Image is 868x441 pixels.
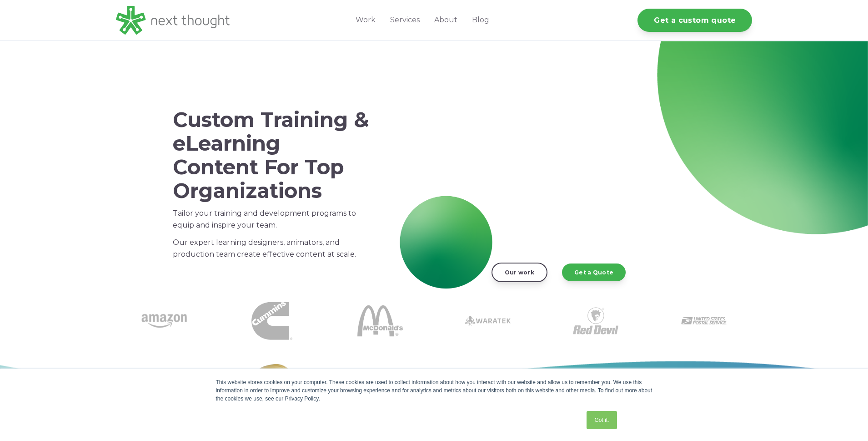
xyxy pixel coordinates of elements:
img: Red Devil [573,298,618,344]
div: This website stores cookies on your computer. These cookies are used to collect information about... [216,378,652,403]
img: McDonalds 1 [357,298,403,344]
img: Waratek logo [465,298,511,344]
p: Tailor your training and development programs to equip and inspire your team. [173,208,369,231]
img: USPS [681,298,727,344]
iframe: NextThought Reel [419,100,692,254]
p: Our expert learning designers, animators, and production team create effective content at scale. [173,237,369,260]
a: Got it. [587,411,617,429]
h1: Custom Training & eLearning Content For Top Organizations [173,108,369,202]
a: Our work [492,263,547,282]
a: Get a custom quote [637,9,752,32]
a: Get a Quote [562,264,626,281]
img: amazon-1 [141,298,187,344]
img: LG - NextThought Logo [116,6,230,35]
img: Cummins [251,300,292,341]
